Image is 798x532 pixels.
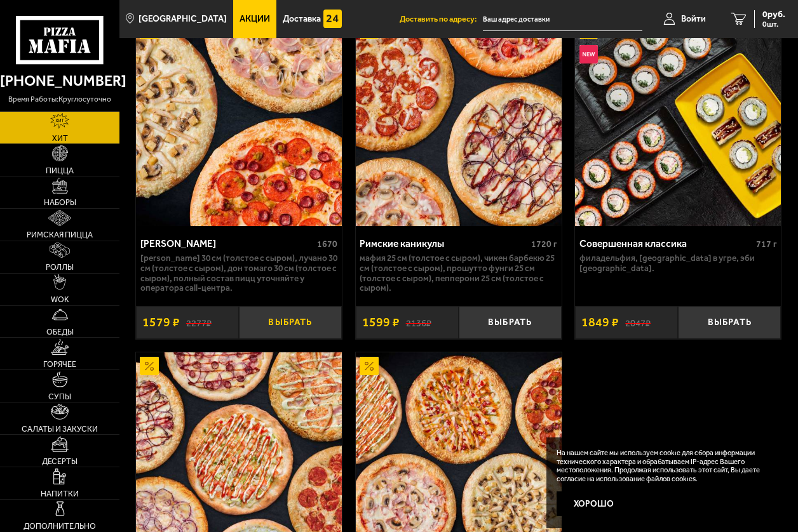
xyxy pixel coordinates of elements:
[142,316,180,329] span: 1579 ₽
[579,238,752,250] div: Совершенная классика
[52,135,68,143] span: Хит
[483,8,642,31] input: Ваш адрес доставки
[317,239,337,249] span: 1670
[283,15,321,23] span: Доставка
[557,491,632,516] button: Хорошо
[579,253,776,273] p: Филадельфия, [GEOGRAPHIC_DATA] в угре, Эби [GEOGRAPHIC_DATA].
[360,238,527,250] div: Римские каникулы
[531,239,557,249] span: 1720 г
[360,253,557,293] p: Мафия 25 см (толстое с сыром), Чикен Барбекю 25 см (толстое с сыром), Прошутто Фунги 25 см (толст...
[406,317,431,328] s: 2136 ₽
[139,15,227,23] span: [GEOGRAPHIC_DATA]
[24,522,96,531] span: Дополнительно
[48,393,71,401] span: Супы
[240,15,270,23] span: Акции
[140,253,337,293] p: [PERSON_NAME] 30 см (толстое с сыром), Лучано 30 см (толстое с сыром), Дон Томаго 30 см (толстое ...
[51,296,69,304] span: WOK
[140,238,314,250] div: [PERSON_NAME]
[136,16,342,226] a: АкционныйХет Трик
[136,16,342,226] img: Хет Трик
[356,16,562,226] a: АкционныйРимские каникулы
[140,357,158,375] img: Акционный
[575,16,781,226] a: АкционныйНовинкаСовершенная классика
[625,317,651,328] s: 2047 ₽
[762,20,785,28] span: 0 шт.
[22,425,98,434] span: Салаты и закуски
[360,357,378,375] img: Акционный
[46,263,74,272] span: Роллы
[27,231,93,239] span: Римская пицца
[46,328,74,336] span: Обеды
[581,316,619,329] span: 1849 ₽
[557,449,768,483] p: На нашем сайте мы используем cookie для сбора информации технического характера и обрабатываем IP...
[43,361,76,369] span: Горячее
[762,10,785,19] span: 0 руб.
[579,45,598,63] img: Новинка
[323,10,342,28] img: 15daf4d41897b9f0e9f617042186c801.svg
[186,317,212,328] s: 2277 ₽
[44,199,76,207] span: Наборы
[41,490,79,498] span: Напитки
[356,16,562,226] img: Римские каникулы
[46,167,74,175] span: Пицца
[400,15,483,23] span: Доставить по адресу:
[459,306,562,339] button: Выбрать
[42,458,78,466] span: Десерты
[678,306,781,339] button: Выбрать
[756,239,777,249] span: 717 г
[681,15,706,23] span: Войти
[239,306,342,339] button: Выбрать
[362,316,400,329] span: 1599 ₽
[575,16,781,226] img: Совершенная классика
